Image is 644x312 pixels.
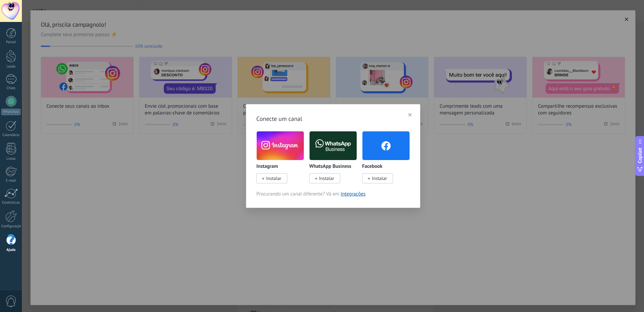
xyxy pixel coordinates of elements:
span: Copilot [637,148,643,163]
div: Estatísticas [1,201,21,205]
a: Integrações [341,191,365,197]
div: WhatsApp [1,109,21,115]
span: Procurando um canal diferente? Vá em [256,191,410,198]
div: Ajuda [1,248,21,252]
p: Facebook [362,164,382,170]
span: Instalar [372,175,387,181]
div: Instagram [256,131,309,191]
h3: Conecte um canal [256,114,410,123]
div: Listas [1,157,21,161]
p: WhatsApp Business [309,164,351,170]
span: Instalar [266,175,281,181]
img: logo_main.png [310,130,357,162]
div: WhatsApp Business [309,131,362,191]
div: Configurações [1,224,21,229]
div: Chats [1,86,21,90]
span: Instalar [319,175,334,181]
div: Calendário [1,133,21,137]
div: Painel [1,40,21,45]
div: E-mail [1,179,21,183]
p: Instagram [256,164,278,170]
img: facebook.png [362,130,410,162]
img: instagram.png [257,130,304,162]
div: Leads [1,64,21,69]
div: Facebook [362,131,410,191]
